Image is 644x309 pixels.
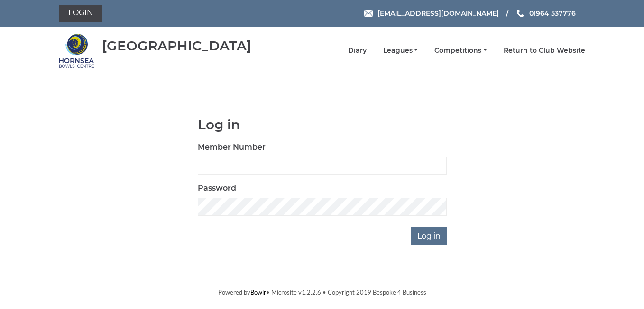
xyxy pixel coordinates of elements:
a: Bowlr [250,289,266,296]
div: [GEOGRAPHIC_DATA] [102,39,251,53]
img: Phone us [517,10,524,17]
input: Log in [411,227,447,245]
a: Return to Club Website [504,46,585,55]
label: Member Number [198,142,266,153]
a: Diary [348,46,367,55]
img: Hornsea Bowls Centre [59,33,94,68]
img: Email [364,10,373,17]
span: Powered by • Microsite v1.2.2.6 • Copyright 2019 Bespoke 4 Business [218,289,426,296]
a: Leagues [383,46,418,55]
a: Login [59,5,102,22]
a: Competitions [434,46,487,55]
span: [EMAIL_ADDRESS][DOMAIN_NAME] [377,9,499,18]
span: 01964 537776 [529,9,576,18]
h1: Log in [198,117,447,132]
a: Phone us 01964 537776 [515,8,576,19]
label: Password [198,183,236,194]
a: Email [EMAIL_ADDRESS][DOMAIN_NAME] [364,8,499,19]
